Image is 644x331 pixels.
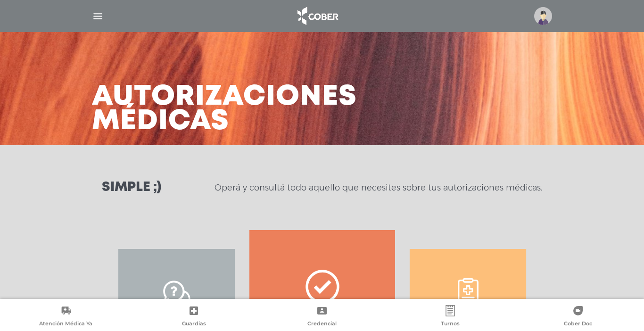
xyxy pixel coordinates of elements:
[307,320,337,329] span: Credencial
[386,305,514,329] a: Turnos
[182,320,206,329] span: Guardias
[441,320,460,329] span: Turnos
[39,320,92,329] span: Atención Médica Ya
[534,7,552,25] img: profile-placeholder.svg
[92,85,357,134] h3: Autorizaciones médicas
[514,305,642,329] a: Cober Doc
[258,305,386,329] a: Credencial
[2,305,130,329] a: Atención Médica Ya
[130,305,258,329] a: Guardias
[102,181,161,194] h3: Simple ;)
[292,5,342,27] img: logo_cober_home-white.png
[215,182,542,193] p: Operá y consultá todo aquello que necesites sobre tus autorizaciones médicas.
[564,320,592,329] span: Cober Doc
[92,10,104,22] img: Cober_menu-lines-white.svg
